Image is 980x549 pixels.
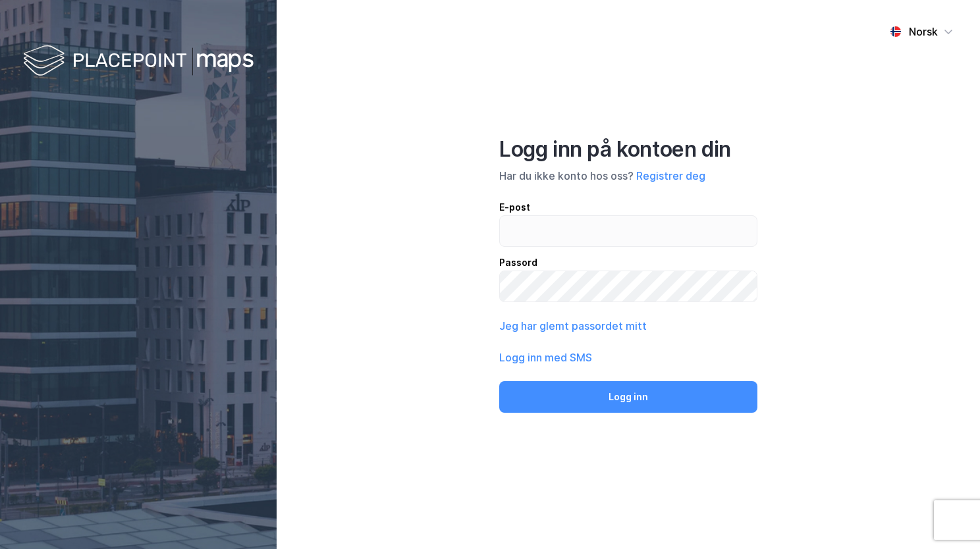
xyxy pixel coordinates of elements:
[499,136,757,163] div: Logg inn på kontoen din
[909,24,938,39] div: Norsk
[914,486,980,549] iframe: Chat Widget
[499,255,757,271] div: Passord
[499,350,592,365] button: Logg inn med SMS
[499,318,647,334] button: Jeg har glemt passordet mitt
[636,168,705,184] button: Registrer deg
[23,42,254,81] img: logo-white.f07954bde2210d2a523dddb988cd2aa7.svg
[499,381,757,413] button: Logg inn
[499,199,757,215] div: E-post
[499,168,757,184] div: Har du ikke konto hos oss?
